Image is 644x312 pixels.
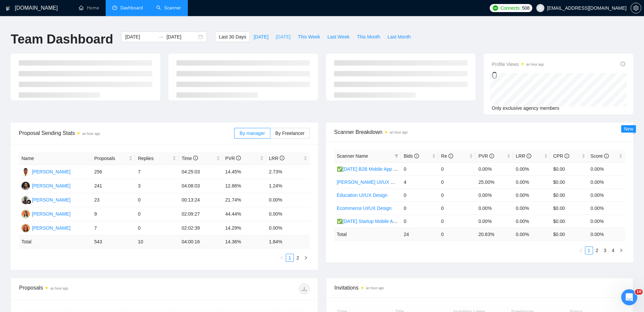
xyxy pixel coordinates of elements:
[193,156,198,160] span: info-circle
[635,289,643,295] span: 10
[223,193,266,207] td: 21.74%
[414,154,419,158] span: info-circle
[522,4,529,12] span: 508
[225,156,241,161] span: PVR
[278,254,286,262] li: Previous Page
[448,154,453,158] span: info-circle
[366,286,384,290] time: an hour ago
[324,31,353,42] button: Last Week
[298,33,320,41] span: This Week
[276,33,290,41] span: [DATE]
[493,5,498,11] img: upwork-logo.png
[135,152,179,165] th: Replies
[19,152,92,165] th: Name
[254,33,268,41] span: [DATE]
[550,228,588,241] td: $ 0.00
[401,162,438,175] td: 0
[6,3,10,14] img: logo
[390,131,408,134] time: an hour ago
[441,153,453,159] span: Re
[92,207,135,221] td: 9
[219,33,246,41] span: Last 30 Days
[92,152,135,165] th: Proposals
[21,183,70,188] a: TA[PERSON_NAME]
[125,33,156,41] input: Start date
[538,6,543,10] span: user
[516,153,531,159] span: LRR
[476,215,513,228] td: 0.00%
[250,31,272,42] button: [DATE]
[337,192,387,198] a: Education UI/UX Design
[550,188,588,202] td: $0.00
[166,33,197,41] input: End date
[476,228,513,241] td: 20.83 %
[334,228,401,241] td: Total
[550,175,588,188] td: $0.00
[275,131,305,136] span: By Freelancer
[21,210,30,218] img: O
[327,33,350,41] span: Last Week
[609,247,617,254] a: 4
[337,153,368,159] span: Scanner Name
[393,151,400,161] span: filter
[588,175,625,188] td: 0.00%
[21,224,30,232] img: A
[593,247,601,254] a: 2
[438,175,476,188] td: 0
[601,247,609,254] a: 3
[32,224,70,232] div: [PERSON_NAME]
[624,126,633,132] span: New
[621,62,625,66] span: info-circle
[478,153,494,159] span: PVR
[337,206,391,211] a: Ecommerce UI/UX Design
[334,128,625,136] span: Scanner Breakdown
[476,202,513,215] td: 0.00%
[438,162,476,175] td: 0
[577,246,585,254] li: Previous Page
[92,235,135,248] td: 543
[588,162,625,175] td: 0.00%
[601,246,609,254] li: 3
[513,228,550,241] td: 0.00 %
[526,63,544,66] time: an hour ago
[92,179,135,193] td: 241
[266,193,310,207] td: 0.00%
[513,202,550,215] td: 0.00%
[585,246,593,254] li: 1
[32,182,70,189] div: [PERSON_NAME]
[476,175,513,188] td: 25.00%
[138,155,171,162] span: Replies
[92,193,135,207] td: 23
[384,31,414,42] button: Last Month
[438,228,476,241] td: 0
[266,179,310,193] td: 1.24%
[619,248,623,252] span: right
[280,156,284,160] span: info-circle
[272,31,294,42] button: [DATE]
[631,3,641,13] button: setting
[158,34,164,40] span: to
[337,179,405,185] a: [PERSON_NAME] UI/UX Design
[609,246,617,254] li: 4
[112,5,117,10] span: dashboard
[588,215,625,228] td: 0.00%
[577,246,585,254] button: left
[591,153,609,159] span: Score
[565,154,569,158] span: info-circle
[550,162,588,175] td: $0.00
[158,34,164,40] span: swap-right
[617,246,625,254] li: Next Page
[156,5,181,11] a: searchScanner
[593,246,601,254] li: 2
[489,154,494,158] span: info-circle
[401,188,438,202] td: 0
[19,129,234,137] span: Proposal Sending Stats
[550,215,588,228] td: $0.00
[32,210,70,218] div: [PERSON_NAME]
[135,179,179,193] td: 3
[239,131,265,136] span: By manager
[401,202,438,215] td: 0
[135,221,179,235] td: 0
[387,33,411,41] span: Last Month
[266,221,310,235] td: 0.00%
